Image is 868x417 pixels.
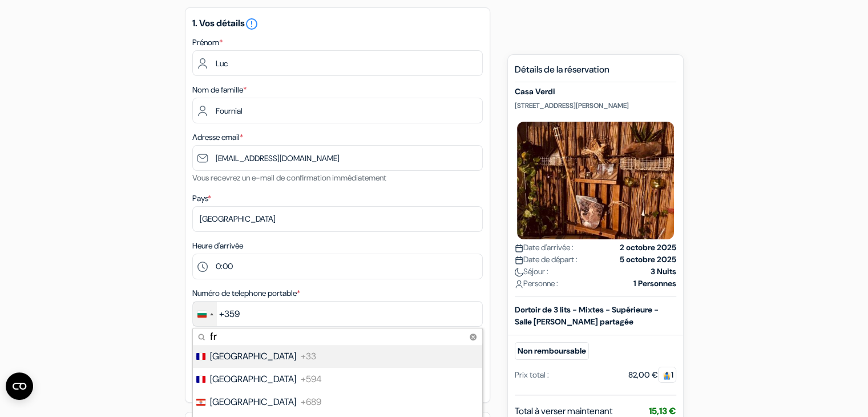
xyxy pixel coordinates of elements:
span: 1 [658,367,676,383]
button: Ouvrir le widget CMP [6,372,33,400]
div: Prix total : [515,369,549,381]
h5: Détails de la réservation [515,64,676,82]
label: Adresse email [192,131,243,143]
label: Pays [192,193,211,205]
strong: 1 Personnes [633,278,676,290]
span: +594 [301,372,322,386]
input: Entrer le nom de famille [192,98,483,123]
span: Séjour : [515,266,548,278]
img: moon.svg [515,268,523,276]
span: [GEOGRAPHIC_DATA] [210,372,296,386]
img: calendar.svg [515,256,523,264]
small: Non remboursable [515,342,589,360]
label: Numéro de telephone portable [192,287,300,299]
span: Date d'arrivée : [515,242,574,254]
span: [GEOGRAPHIC_DATA] [210,350,296,363]
img: guest.svg [663,371,671,380]
span: Date de départ : [515,254,578,266]
div: +359 [219,307,240,321]
h5: Casa Verdi [515,87,676,97]
div: 82,00 € [628,369,676,381]
p: [STREET_ADDRESS][PERSON_NAME] [515,101,676,110]
span: Personne : [515,278,558,290]
img: calendar.svg [515,244,523,252]
label: Prénom [192,37,223,49]
label: Nom de famille [192,84,247,96]
i: error_outline [245,17,259,31]
span: +689 [301,395,321,409]
strong: 3 Nuits [651,266,676,278]
img: user_icon.svg [515,280,523,288]
span: 15,13 € [649,405,676,417]
span: +33 [301,350,316,363]
a: error_outline [245,17,259,29]
small: Vous recevrez un e-mail de confirmation immédiatement [192,173,386,183]
input: Entrer adresse e-mail [192,145,483,171]
input: Search [193,328,482,345]
h5: 1. Vos détails [192,17,483,31]
button: Clear search [466,330,480,344]
input: Entrez votre prénom [192,50,483,76]
span: [GEOGRAPHIC_DATA] [210,395,296,409]
button: Change country, selected Bulgaria (+359) [193,302,240,326]
b: Dortoir de 3 lits - Mixtes - Supérieure - Salle [PERSON_NAME] partagée [515,304,659,327]
strong: 2 octobre 2025 [620,242,676,254]
strong: 5 octobre 2025 [620,254,676,266]
label: Heure d'arrivée [192,240,243,252]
